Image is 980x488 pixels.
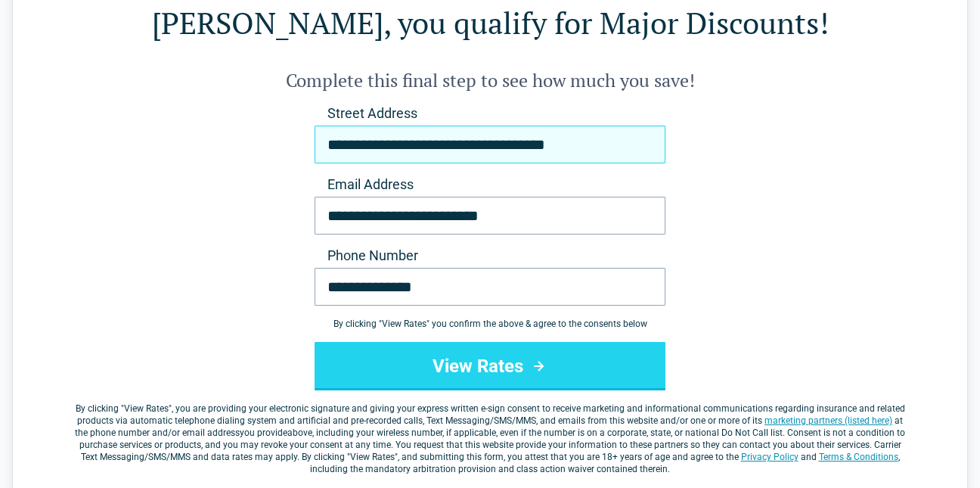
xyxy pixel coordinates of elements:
[124,403,169,414] span: View Rates
[315,104,665,123] label: Street Address
[73,403,907,475] label: By clicking " ", you are providing your electronic signature and giving your express written e-si...
[315,342,665,390] button: View Rates
[819,452,898,462] a: Terms & Conditions
[73,68,907,92] h2: Complete this final step to see how much you save!
[315,247,665,265] label: Phone Number
[315,176,665,194] label: Email Address
[741,452,799,462] a: Privacy Policy
[764,415,892,426] a: marketing partners (listed here)
[315,318,665,330] div: By clicking " View Rates " you confirm the above & agree to the consents below
[73,2,907,44] h1: [PERSON_NAME], you qualify for Major Discounts!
